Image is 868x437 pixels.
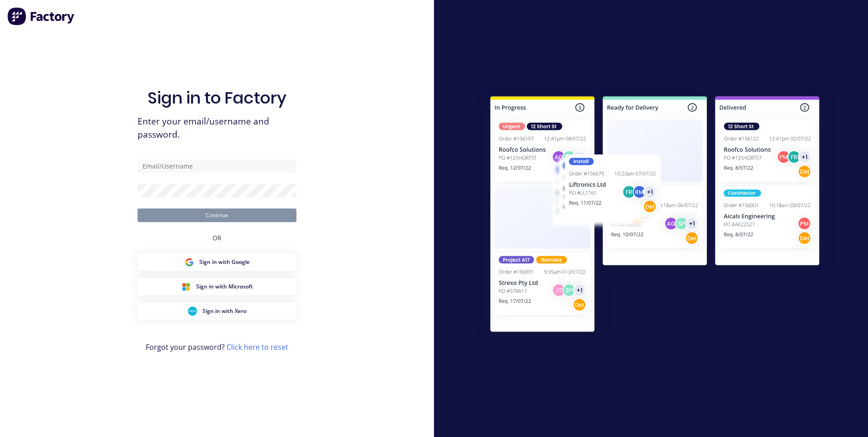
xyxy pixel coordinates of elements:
img: Microsoft Sign in [182,282,191,291]
img: Sign in [470,78,839,353]
span: Forgot your password? [146,342,288,353]
img: Google Sign in [185,258,194,267]
div: OR [212,222,222,253]
h1: Sign in to Factory [148,88,286,108]
button: Continue [138,209,296,222]
img: Xero Sign in [188,307,197,316]
span: Enter your email/username and password. [138,115,296,141]
input: Email/Username [138,159,296,173]
button: Google Sign inSign in with Google [138,253,296,271]
button: Xero Sign inSign in with Xero [138,303,296,320]
button: Microsoft Sign inSign in with Microsoft [138,278,296,295]
span: Sign in with Microsoft [196,283,253,291]
a: Click here to reset [227,342,288,352]
img: Factory [7,7,75,25]
span: Sign in with Google [199,258,250,266]
span: Sign in with Xero [202,307,247,315]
